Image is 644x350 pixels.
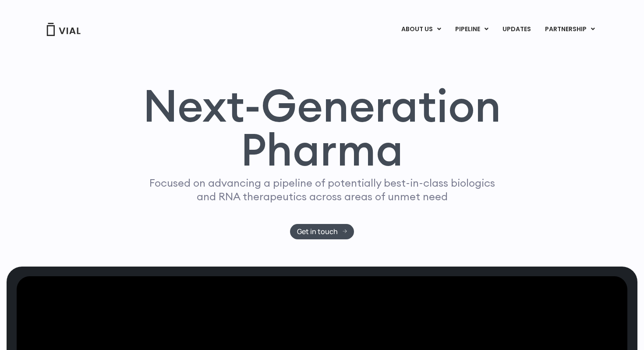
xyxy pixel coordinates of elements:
h1: Next-Generation Pharma [132,83,512,172]
a: UPDATES [495,22,538,37]
a: PARTNERSHIPMenu Toggle [538,22,602,37]
a: ABOUT USMenu Toggle [394,22,448,37]
img: Vial Logo [46,23,81,36]
a: PIPELINEMenu Toggle [448,22,495,37]
span: Get in touch [297,228,338,235]
p: Focused on advancing a pipeline of potentially best-in-class biologics and RNA therapeutics acros... [145,176,499,203]
a: Get in touch [290,224,354,239]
